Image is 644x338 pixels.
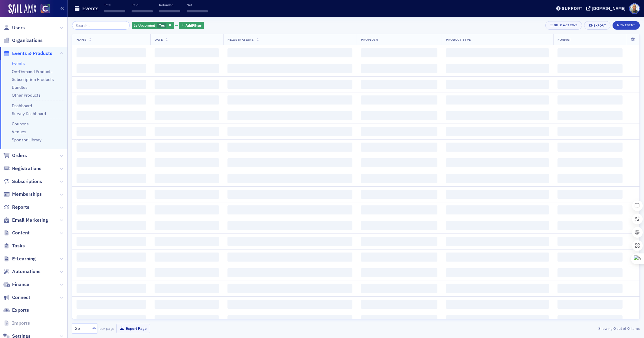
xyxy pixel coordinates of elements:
span: ‌ [155,237,219,246]
span: ‌ [557,111,623,120]
h1: Events [82,5,99,12]
span: ‌ [361,111,437,120]
span: ‌ [155,268,219,277]
span: ‌ [446,127,549,136]
span: ‌ [227,80,352,89]
span: ‌ [361,315,437,324]
span: ‌ [446,64,549,73]
span: ‌ [227,221,352,230]
span: ‌ [77,253,146,262]
a: Other Products [12,92,41,98]
span: Finance [12,281,29,288]
a: Memberships [3,191,42,198]
span: ‌ [446,205,549,214]
span: ‌ [446,221,549,230]
span: ‌ [227,48,352,57]
span: Tasks [12,243,25,249]
span: Format [557,37,571,42]
span: ‌ [155,158,219,167]
span: ‌ [159,10,180,12]
span: Content [12,230,30,236]
span: ‌ [155,48,219,57]
div: Yes [132,22,174,29]
span: ‌ [361,284,437,293]
span: ‌ [446,237,549,246]
span: ‌ [557,268,623,277]
span: ‌ [77,143,146,152]
span: Yes [159,23,165,27]
a: Coupons [12,121,29,127]
span: ‌ [557,127,623,136]
button: New Event [613,21,640,30]
span: Registrations [227,37,254,42]
span: ‌ [361,253,437,262]
input: Search… [72,21,130,30]
a: Finance [3,281,29,288]
span: ‌ [446,111,549,120]
span: ‌ [557,158,623,167]
span: ‌ [557,221,623,230]
span: ‌ [361,300,437,309]
span: ‌ [77,190,146,199]
span: Registrations [12,165,41,172]
button: Export [584,21,610,30]
span: ‌ [557,48,623,57]
p: Paid [132,3,153,7]
span: ‌ [77,127,146,136]
span: ‌ [77,205,146,214]
span: Date [155,37,163,42]
span: ‌ [155,174,219,183]
span: ‌ [77,111,146,120]
span: ‌ [77,95,146,105]
span: Organizations [12,37,43,44]
span: ‌ [361,48,437,57]
span: ‌ [155,300,219,309]
span: ‌ [227,237,352,246]
span: ‌ [77,237,146,246]
span: Automations [12,268,41,275]
span: ‌ [155,127,219,136]
div: Bulk Actions [554,24,577,27]
a: Subscription Products [12,77,54,82]
span: ‌ [77,64,146,73]
div: [DOMAIN_NAME] [592,6,626,11]
span: ‌ [446,158,549,167]
span: Add Filter [185,23,201,28]
span: ‌ [77,221,146,230]
span: Connect [12,294,30,301]
a: Orders [3,152,27,159]
span: Exports [12,307,29,314]
span: ‌ [77,174,146,183]
div: 25 [75,325,88,332]
span: ‌ [227,284,352,293]
span: ‌ [446,284,549,293]
span: ‌ [155,95,219,105]
span: ‌ [227,205,352,214]
span: ‌ [227,253,352,262]
span: ‌ [361,190,437,199]
span: ‌ [557,95,623,105]
a: Automations [3,268,41,275]
span: ‌ [557,237,623,246]
a: Users [3,24,25,31]
img: SailAMX [8,4,36,14]
span: ‌ [155,315,219,324]
a: Dashboard [12,103,32,108]
span: ‌ [155,80,219,89]
span: ‌ [155,64,219,73]
span: Is Upcoming [134,23,155,27]
span: ‌ [77,158,146,167]
span: ‌ [77,48,146,57]
span: ‌ [155,253,219,262]
span: Provider [361,37,378,42]
span: ‌ [227,268,352,277]
span: ‌ [557,315,623,324]
span: ‌ [557,284,623,293]
span: ‌ [446,315,549,324]
span: ‌ [361,205,437,214]
a: Content [3,230,30,236]
a: Exports [3,307,29,314]
span: ‌ [227,174,352,183]
a: Survey Dashboard [12,111,46,116]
